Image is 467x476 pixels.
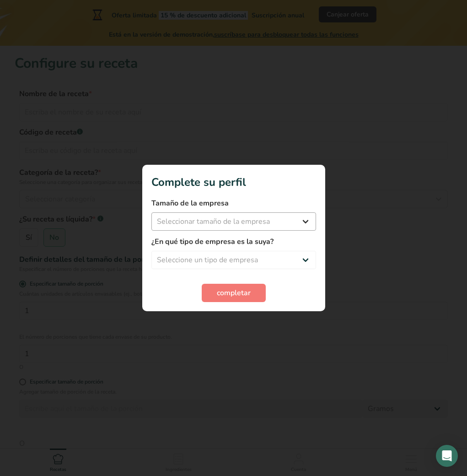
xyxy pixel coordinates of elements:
h1: Complete su perfil [151,174,316,190]
span: completar [217,287,251,298]
label: Tamaño de la empresa [151,198,316,209]
label: ¿En qué tipo de empresa es la suya? [151,236,316,247]
button: completar [202,284,266,302]
div: Open Intercom Messenger [436,445,458,467]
